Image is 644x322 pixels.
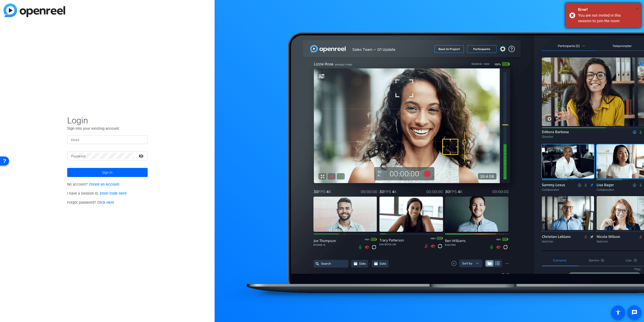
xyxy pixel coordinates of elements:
[67,191,127,196] span: I have a Session ID.
[636,5,639,13] button: Close
[97,200,114,205] a: Click Here
[100,191,127,196] a: Enter Code Here
[578,7,637,13] div: Error!
[631,309,637,315] mat-icon: message
[71,138,79,142] mat-label: Email
[636,6,639,12] span: ×
[71,155,86,158] mat-label: Password
[102,166,112,179] span: Sign in
[67,126,148,131] p: Sign into your existing account.
[615,309,621,315] mat-icon: accessibility
[4,4,65,17] img: blue-gradient.svg
[89,182,119,187] a: Create an Account
[578,13,637,24] div: You are not invited in this session to join the room
[67,115,148,126] span: Login
[67,200,114,205] span: Forgot password?
[71,136,144,142] input: Enter Email Address
[136,152,148,160] mat-icon: visibility_off
[67,168,148,177] button: Sign in
[67,182,120,187] span: No account?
